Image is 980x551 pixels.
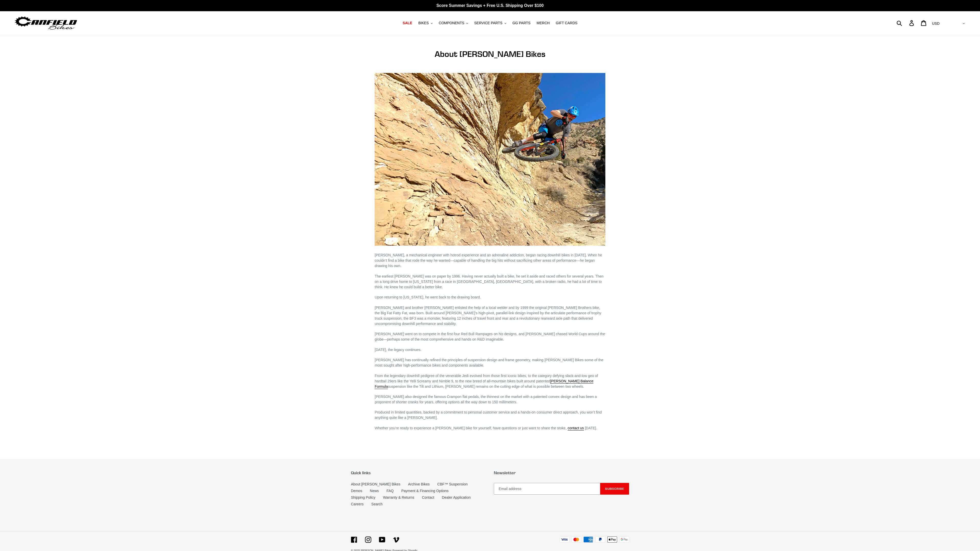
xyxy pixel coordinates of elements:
[553,20,580,27] a: GIFT CARDS
[370,489,379,493] a: News
[436,20,471,27] button: COMPONENTS
[442,495,471,499] a: Dealer Application
[375,357,605,368] p: [PERSON_NAME] has continually refined the principles of suspension design and frame geometry, mak...
[351,495,375,499] a: Shipping Policy
[605,487,624,491] span: Subscribe
[401,489,448,493] a: Payment & Financing Options
[375,410,605,420] p: Produced in limited quantities, backed by a commitment to personal customer service and a hands-o...
[899,17,912,29] input: Search
[408,482,430,486] a: Archive Bikes
[494,483,600,495] input: Email address
[14,15,78,31] img: Canfield Bikes
[375,73,605,246] img: Canfield-Lithium-Lance-2.jpg
[422,495,434,499] a: Contact
[386,489,394,493] a: FAQ
[600,483,629,495] button: Subscribe
[375,305,605,327] p: [PERSON_NAME] and brother [PERSON_NAME] enlisted the help of a local welder and by 1999 the origi...
[375,373,605,389] p: From the legendary downhill pedigree of the venerable Jedi evolved from those first iconic bikes,...
[400,20,415,27] a: SALE
[375,331,605,342] p: [PERSON_NAME] went on to compete in the first four Red Bull Rampages on his designs, and [PERSON_...
[416,20,435,27] button: BIKES
[474,21,502,25] span: SERVICE PARTS
[375,247,605,269] p: [PERSON_NAME], a mechanical engineer with hotrod experience and an adrenaline addiction, began ra...
[494,470,629,475] p: Newsletter
[439,21,464,25] span: COMPONENTS
[556,21,578,25] span: GIFT CARDS
[383,495,414,499] a: Warranty & Returns
[418,21,429,25] span: BIKES
[403,21,412,25] span: SALE
[351,489,362,493] a: Demos
[375,49,605,59] h1: About [PERSON_NAME] Bikes
[371,502,383,506] a: Search
[472,20,509,27] button: SERVICE PARTS
[537,21,550,25] span: MERCH
[510,20,533,27] a: GG PARTS
[351,470,486,475] p: Quick links
[351,482,400,486] a: About [PERSON_NAME] Bikes
[375,295,605,300] p: Upon returning to [US_STATE], he went back to the drawing board.
[375,425,605,431] p: Whether you’re ready to experience a [PERSON_NAME] bike for yourself, have questions or just want...
[534,20,552,27] a: MERCH
[375,394,605,405] p: [PERSON_NAME] also designed the famous Crampon flat pedals, the thinnest on the market with a pat...
[375,274,605,290] p: The earliest [PERSON_NAME] was on paper by 1996. Having never actually built a bike, he set it as...
[568,426,584,431] a: contact us
[512,21,531,25] span: GG PARTS
[437,482,468,486] a: CBF™ Suspension
[351,502,364,506] a: Careers
[375,347,605,353] p: [DATE], the legacy continues.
